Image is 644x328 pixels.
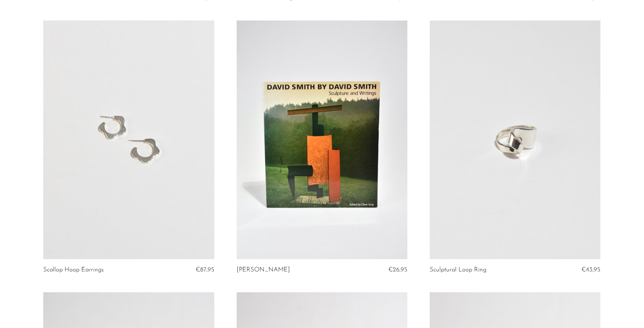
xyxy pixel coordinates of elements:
a: [PERSON_NAME] [237,267,290,273]
span: €43,95 [581,267,600,273]
a: Scallop Hoop Earrings [43,267,104,273]
span: €26,95 [388,267,407,273]
a: Sculptural Loop Ring [430,267,486,273]
span: €87,95 [196,267,214,273]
